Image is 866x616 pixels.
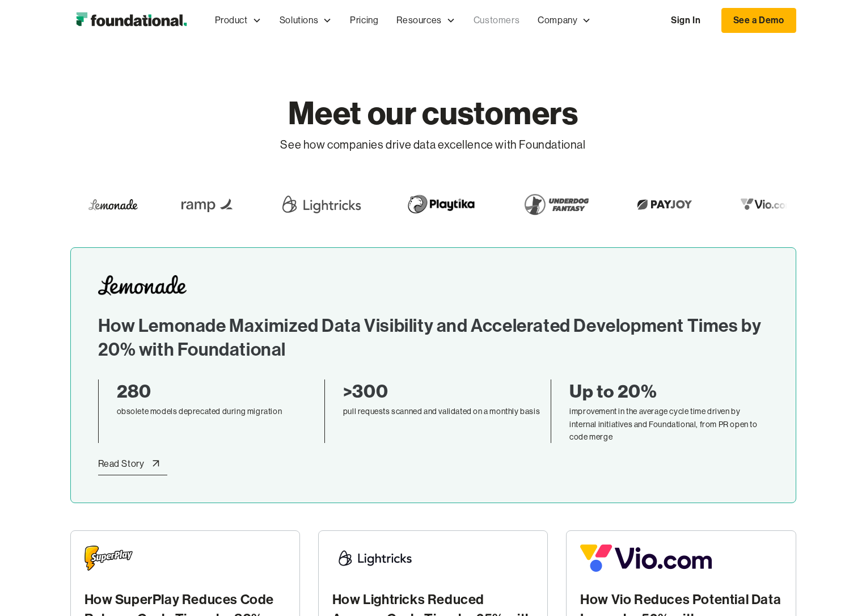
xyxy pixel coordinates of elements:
[514,188,591,220] img: Underdog Fantasy
[569,405,768,443] div: improvement in the average cycle time driven by internal initiatives and Foundational, from PR op...
[529,2,600,39] div: Company
[280,68,585,135] h1: Meet our customers
[280,13,318,28] div: Solutions
[538,13,577,28] div: Company
[343,379,542,403] div: >300
[170,188,238,220] img: Ramp
[70,9,192,32] a: home
[464,2,529,39] a: Customers
[98,314,768,361] h2: How Lemonade Maximized Data Visibility and Accelerated Development Times by 20% with Foundational
[271,2,341,39] div: Solutions
[70,247,796,503] a: How Lemonade Maximized Data Visibility and Accelerated Development Times by 20% with Foundational...
[280,135,585,155] p: See how companies drive data excellence with Foundational
[117,405,315,417] div: obsolete models deprecated during migration
[341,2,387,39] a: Pricing
[274,188,360,220] img: Lightricks
[98,457,145,471] div: Read Story
[70,9,192,32] img: Foundational Logo
[730,196,796,213] img: Vio.com
[84,196,133,213] img: Lemonade
[396,13,441,28] div: Resources
[215,13,248,28] div: Product
[721,8,796,33] a: See a Demo
[396,188,478,220] img: Playtika
[660,9,712,32] a: Sign In
[343,405,542,417] div: pull requests scanned and validated on a monthly basis
[387,2,464,39] div: Resources
[627,196,694,213] img: Payjoy
[569,379,768,403] div: Up to 20%
[206,2,271,39] div: Product
[117,379,315,403] div: 280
